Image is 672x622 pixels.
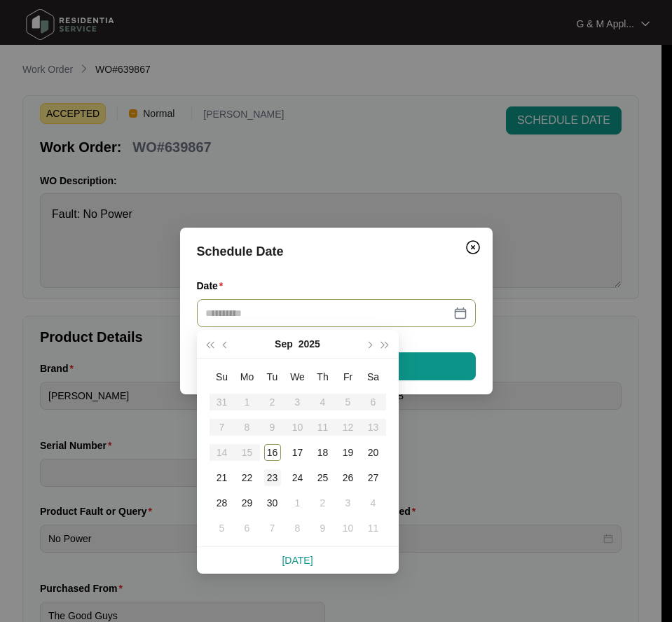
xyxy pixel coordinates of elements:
th: Tu [260,364,285,389]
input: Date [205,305,451,321]
button: Sep [275,330,293,358]
div: 23 [264,469,281,486]
td: 2025-10-03 [336,490,361,516]
div: 10 [340,520,357,537]
a: [DATE] [282,555,313,566]
div: 8 [289,520,306,537]
td: 2025-10-02 [310,490,336,516]
td: 2025-10-06 [235,516,260,541]
button: 2025 [299,330,320,358]
th: Fr [336,364,361,389]
div: 19 [340,444,357,461]
div: 16 [264,444,281,461]
td: 2025-09-20 [361,440,386,465]
td: 2025-09-16 [260,440,285,465]
div: Schedule Date [197,242,476,261]
td: 2025-10-07 [260,516,285,541]
div: 24 [289,469,306,486]
div: 30 [264,495,281,511]
div: 9 [315,520,331,537]
td: 2025-09-17 [285,440,310,465]
div: 26 [340,469,357,486]
div: 4 [365,495,382,511]
td: 2025-09-24 [285,465,310,490]
th: We [285,364,310,389]
td: 2025-10-08 [285,516,310,541]
td: 2025-10-05 [210,516,235,541]
td: 2025-10-04 [361,490,386,516]
th: Mo [235,364,260,389]
td: 2025-09-19 [336,440,361,465]
div: 22 [239,469,256,486]
th: Sa [361,364,386,389]
td: 2025-09-26 [336,465,361,490]
td: 2025-09-22 [235,465,260,490]
div: 6 [239,520,256,537]
td: 2025-09-27 [361,465,386,490]
th: Su [210,364,235,389]
div: 21 [214,469,231,486]
td: 2025-10-09 [310,516,336,541]
div: 1 [289,495,306,511]
img: closeCircle [465,239,481,256]
th: Th [310,364,336,389]
div: 5 [214,520,231,537]
td: 2025-09-25 [310,465,336,490]
div: 25 [315,469,331,486]
button: Close [462,236,484,258]
td: 2025-09-23 [260,465,285,490]
div: 11 [365,520,382,537]
td: 2025-10-01 [285,490,310,516]
div: 3 [340,495,357,511]
div: 20 [365,444,382,461]
td: 2025-09-21 [210,465,235,490]
td: 2025-10-10 [336,516,361,541]
div: 27 [365,469,382,486]
td: 2025-09-28 [210,490,235,516]
td: 2025-09-30 [260,490,285,516]
div: 18 [315,444,331,461]
label: Date [197,279,229,293]
div: 29 [239,495,256,511]
div: 2 [315,495,331,511]
td: 2025-09-29 [235,490,260,516]
td: 2025-09-18 [310,440,336,465]
td: 2025-10-11 [361,516,386,541]
div: 17 [289,444,306,461]
div: 28 [214,495,231,511]
div: 7 [264,520,281,537]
